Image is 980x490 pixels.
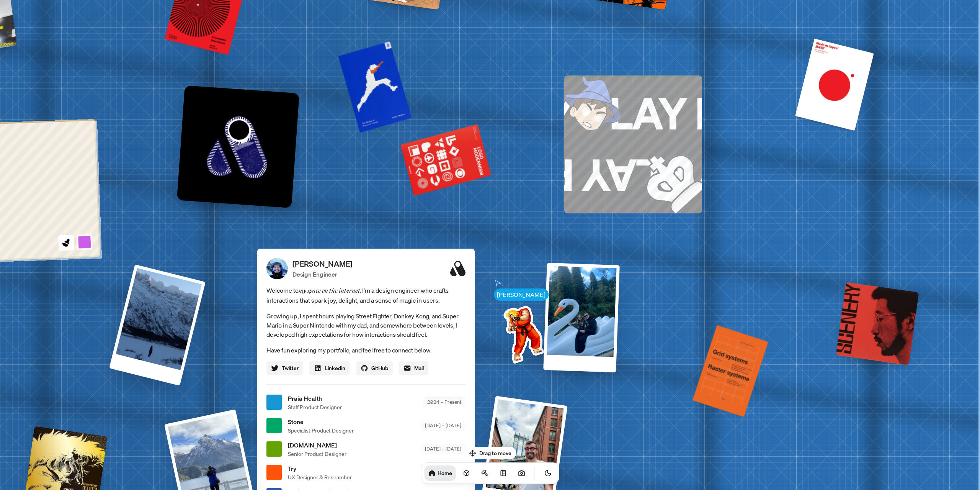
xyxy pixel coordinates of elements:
span: Linkedin [325,364,345,372]
span: Try [288,464,352,473]
span: Staff Product Designer [288,403,342,411]
a: Home [425,465,456,481]
a: Twitter [266,361,303,375]
span: [DOMAIN_NAME] [288,441,346,450]
p: Have fun exploring my portfolio, and feel free to connect below. [266,345,465,355]
a: Linkedin [309,361,350,375]
span: Senior Product Designer [288,450,346,458]
p: Design Engineer [292,270,352,279]
button: Toggle Theme [541,465,556,481]
div: [DATE] – [DATE] [421,421,465,430]
div: 2024 – Present [423,397,465,407]
span: Welcome to I'm a design engineer who crafts interactions that spark joy, delight, and a sense of ... [266,285,465,305]
span: Mail [414,364,424,372]
span: GitHub [371,364,388,372]
img: Profile Picture [266,258,288,279]
a: GitHub [356,361,393,375]
img: Profile example [483,294,561,372]
span: Praia Health [288,394,342,403]
div: [DATE] – [DATE] [421,444,465,454]
span: Specialist Product Designer [288,426,354,434]
span: Twitter [282,364,299,372]
em: my space on the internet. [299,287,362,294]
h1: Home [438,469,452,477]
img: Logo variation 7 [177,85,299,208]
a: Mail [399,361,428,375]
p: Growing up, I spent hours playing Street Fighter, Donkey Kong, and Super Mario in a Super Nintend... [266,311,465,339]
span: Stone [288,417,354,426]
span: UX Designer & Researcher [288,473,352,481]
p: [PERSON_NAME] [292,258,352,270]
